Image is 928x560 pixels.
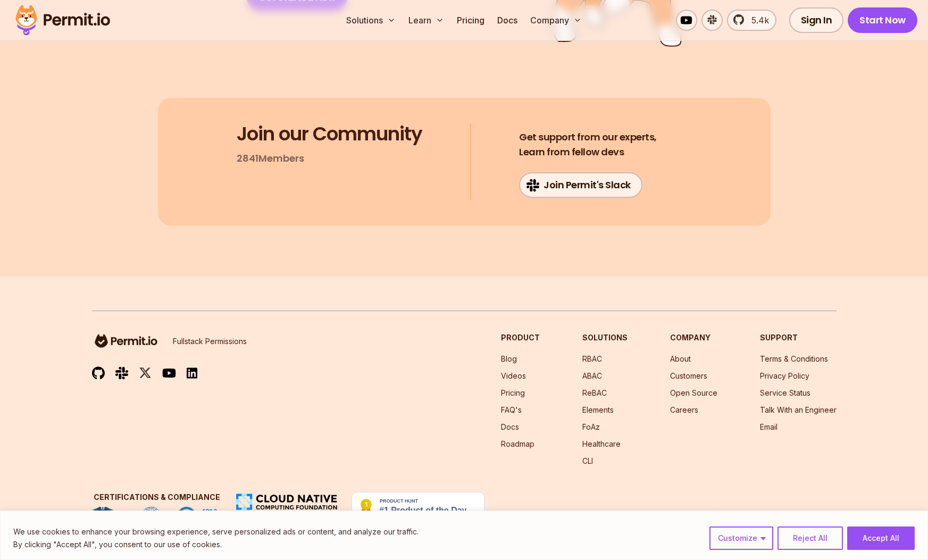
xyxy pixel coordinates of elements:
button: Reject All [777,526,843,550]
a: Talk With an Engineer [760,405,837,414]
img: Permit.io - Never build permissions again | Product Hunt [352,492,484,521]
a: RBAC [582,354,602,363]
a: Pricing [453,10,489,31]
span: 5.4k [745,14,769,27]
a: Docs [501,422,519,431]
a: 5.4k [727,10,776,31]
p: Fullstack Permissions [173,336,247,347]
button: Learn [404,10,448,31]
a: Privacy Policy [760,371,809,380]
img: logo [92,332,160,349]
a: Videos [501,371,526,380]
img: twitter [139,366,152,380]
a: About [670,354,691,363]
p: 2841 Members [237,151,304,166]
img: ISO [140,507,163,526]
a: Careers [670,405,698,414]
h4: Learn from fellow devs [519,130,657,160]
h3: Solutions [582,332,628,343]
span: Get support from our experts, [519,130,657,145]
a: Open Source [670,388,717,397]
a: Start Now [848,7,917,33]
a: Docs [493,10,522,31]
p: We use cookies to enhance your browsing experience, serve personalized ads or content, and analyz... [13,525,419,538]
a: Sign In [789,7,844,33]
a: Email [760,422,777,431]
img: slack [115,366,128,380]
h3: Company [670,332,717,343]
p: By clicking "Accept All", you consent to our use of cookies. [13,538,419,551]
button: Company [526,10,586,31]
img: linkedin [187,367,197,379]
a: FAQ's [501,405,522,414]
a: Terms & Conditions [760,354,828,363]
a: Join Permit's Slack [519,172,642,198]
a: Customers [670,371,707,380]
img: SOC [176,507,222,526]
a: ABAC [582,371,602,380]
h3: Certifications & Compliance [92,492,222,503]
img: HIPAA [92,507,127,526]
a: Roadmap [501,439,534,448]
img: github [92,366,105,380]
a: Blog [501,354,517,363]
h3: Support [760,332,837,343]
a: ReBAC [582,388,607,397]
a: CLI [582,456,593,465]
h3: Product [501,332,540,343]
button: Solutions [342,10,400,31]
h3: Join our Community [237,123,422,145]
a: Elements [582,405,614,414]
a: Healthcare [582,439,621,448]
a: FoAz [582,422,600,431]
img: youtube [162,367,176,379]
button: Customize [709,526,773,550]
a: Service Status [760,388,810,397]
img: Permit logo [11,2,115,38]
a: Pricing [501,388,525,397]
button: Accept All [847,526,915,550]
